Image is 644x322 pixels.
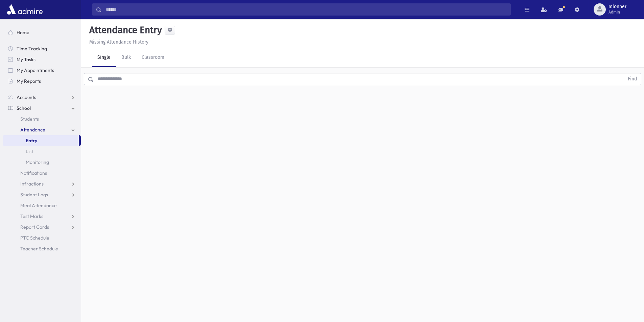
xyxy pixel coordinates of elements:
a: Report Cards [3,222,81,232]
a: Entry [3,135,79,146]
a: Notifications [3,168,81,178]
a: My Reports [3,76,81,86]
a: My Tasks [3,54,81,65]
a: Students [3,114,81,124]
a: Test Marks [3,211,81,222]
img: AdmirePro [5,3,44,16]
span: My Appointments [17,67,54,73]
span: List [26,148,33,154]
u: Missing Attendance History [89,39,148,45]
a: Monitoring [3,157,81,168]
a: Classroom [136,48,170,67]
a: Single [92,48,116,67]
a: My Appointments [3,65,81,76]
span: Accounts [17,94,36,100]
span: Notifications [20,170,47,176]
span: My Reports [17,78,41,84]
span: Meal Attendance [20,202,57,208]
a: Attendance [3,124,81,135]
span: Admin [609,9,626,15]
a: List [3,146,81,157]
a: Accounts [3,92,81,103]
a: School [3,103,81,114]
a: Time Tracking [3,43,81,54]
a: Infractions [3,178,81,189]
span: Entry [26,138,37,144]
span: Students [20,116,39,122]
span: Student Logs [20,192,48,198]
span: Teacher Schedule [20,246,58,252]
a: Bulk [116,48,136,67]
a: Meal Attendance [3,200,81,211]
button: Find [624,73,641,85]
span: Attendance [20,127,45,133]
h5: Attendance Entry [87,24,162,36]
a: Home [3,27,81,38]
a: Missing Attendance History [87,39,148,45]
a: PTC Schedule [3,232,81,243]
span: School [17,105,31,111]
span: Monitoring [26,159,49,165]
span: PTC Schedule [20,235,49,241]
span: Report Cards [20,224,49,230]
span: My Tasks [17,56,35,63]
a: Teacher Schedule [3,243,81,254]
span: mlonner [609,4,626,9]
span: Home [17,29,29,35]
span: Test Marks [20,213,43,219]
span: Time Tracking [17,46,47,52]
input: Search [102,3,510,16]
span: Infractions [20,181,44,187]
a: Student Logs [3,189,81,200]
